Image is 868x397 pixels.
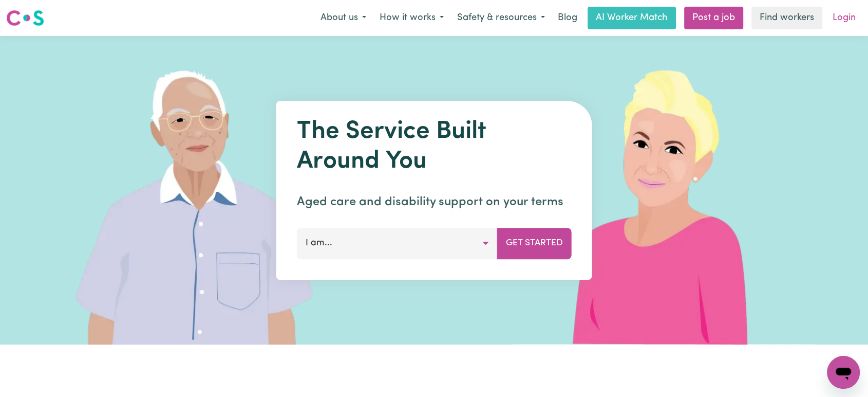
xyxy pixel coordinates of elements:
[297,117,572,176] h1: The Service Built Around You
[6,6,44,30] a: Careseekers logo
[450,7,552,29] button: Safety & resources
[552,7,583,29] a: Blog
[827,356,860,389] iframe: Button to launch messaging window
[497,228,572,259] button: Get Started
[373,7,450,29] button: How it works
[297,193,572,211] p: Aged care and disability support on your terms
[826,7,862,29] a: Login
[684,7,743,29] a: Post a job
[314,7,373,29] button: About us
[297,228,498,259] button: I am...
[6,9,44,27] img: Careseekers logo
[751,7,822,29] a: Find workers
[588,7,676,29] a: AI Worker Match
